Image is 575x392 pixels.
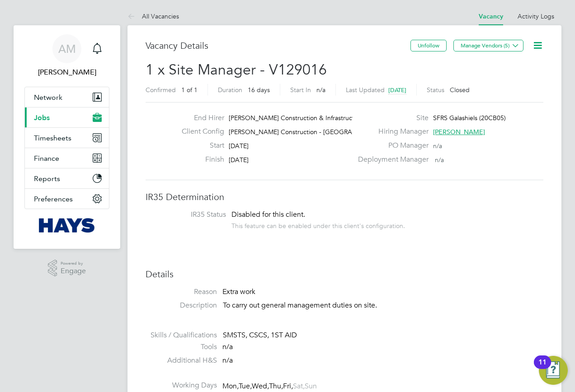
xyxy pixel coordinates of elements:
[222,356,233,365] span: n/a
[174,155,224,164] label: Finish
[222,287,255,296] span: Extra work
[181,86,198,94] span: 1 of 1
[14,25,120,249] nav: Main navigation
[248,86,270,94] span: 16 days
[174,127,224,136] label: Client Config
[427,86,444,94] label: Status
[539,356,568,385] button: Open Resource Center, 11 new notifications
[231,219,405,230] div: This feature can be enabled under this client's configuration.
[34,174,60,183] span: Reports
[25,107,109,127] button: Jobs
[34,134,71,142] span: Timesheets
[283,382,293,391] span: Fri,
[410,40,447,51] button: Unfollow
[24,34,109,78] a: AM[PERSON_NAME]
[146,342,217,352] label: Tools
[223,301,543,310] p: To carry out general management duties on site.
[353,155,429,164] label: Deployment Manager
[290,86,311,94] label: Start In
[433,114,506,122] span: SFRS Galashiels (20CB05)
[146,287,217,297] label: Reason
[146,86,176,94] label: Confirmed
[127,12,179,20] a: All Vacancies
[229,114,361,122] span: [PERSON_NAME] Construction & Infrastruct…
[231,210,305,219] span: Disabled for this client.
[538,362,547,374] div: 11
[316,86,325,94] span: n/a
[24,218,109,233] a: Go to home page
[34,93,62,102] span: Network
[223,331,543,340] div: SMSTS, CSCS, 1ST AID
[24,67,109,78] span: Aaron Murphy
[479,13,503,20] a: Vacancy
[146,301,217,310] label: Description
[222,382,239,391] span: Mon,
[39,218,95,233] img: hays-logo-retina.png
[229,142,249,150] span: [DATE]
[346,86,385,94] label: Last Updated
[433,142,442,150] span: n/a
[25,148,109,168] button: Finance
[353,127,429,136] label: Hiring Manager
[353,141,429,150] label: PO Manager
[146,331,217,340] label: Skills / Qualifications
[174,113,224,123] label: End Hirer
[433,128,485,136] span: [PERSON_NAME]
[388,86,406,94] span: [DATE]
[34,154,59,163] span: Finance
[450,86,470,94] span: Closed
[61,267,86,275] span: Engage
[353,113,429,123] label: Site
[269,382,283,391] span: Thu,
[25,189,109,209] button: Preferences
[174,141,224,150] label: Start
[25,87,109,107] button: Network
[146,40,410,51] h3: Vacancy Details
[25,128,109,148] button: Timesheets
[453,40,523,51] button: Manage Vendors (5)
[229,128,388,136] span: [PERSON_NAME] Construction - [GEOGRAPHIC_DATA]
[146,191,543,203] h3: IR35 Determination
[34,195,73,203] span: Preferences
[229,156,249,164] span: [DATE]
[293,382,305,391] span: Sat,
[61,260,86,267] span: Powered by
[146,381,217,390] label: Working Days
[305,382,317,391] span: Sun
[58,43,76,55] span: AM
[48,260,86,277] a: Powered byEngage
[146,61,327,79] span: 1 x Site Manager - V129016
[222,342,233,351] span: n/a
[252,382,269,391] span: Wed,
[239,382,252,391] span: Tue,
[146,356,217,365] label: Additional H&S
[218,86,242,94] label: Duration
[34,113,50,122] span: Jobs
[435,156,444,164] span: n/a
[518,12,554,20] a: Activity Logs
[25,168,109,188] button: Reports
[155,210,226,219] label: IR35 Status
[146,268,543,280] h3: Details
